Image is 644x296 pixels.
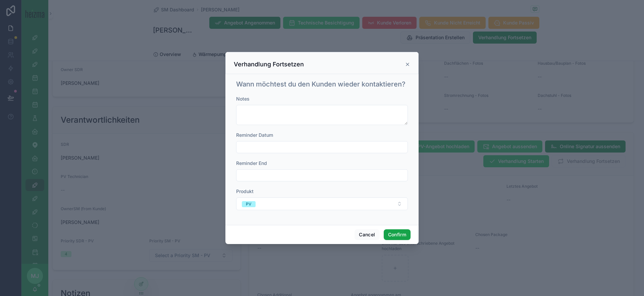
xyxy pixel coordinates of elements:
[236,160,267,166] span: Reminder End
[236,96,250,102] span: Notes
[246,201,252,207] div: PV
[236,188,254,194] span: Produkt
[234,60,304,68] h3: Verhandlung Fortsetzen
[236,79,406,89] h1: Wann möchtest du den Kunden wieder kontaktieren?
[236,197,408,210] button: Select Button
[236,132,273,138] span: Reminder Datum
[384,229,411,240] button: Confirm
[355,229,379,240] button: Cancel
